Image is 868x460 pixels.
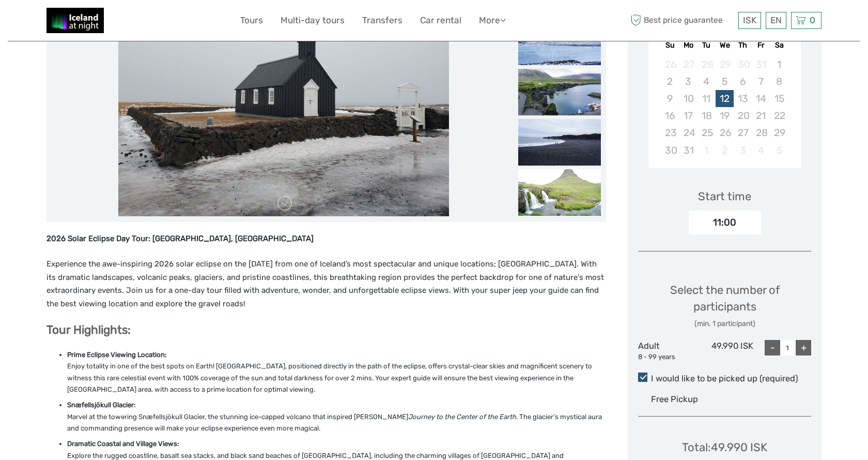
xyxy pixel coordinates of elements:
[716,90,734,107] div: Choose Wednesday, August 12th, 2026
[770,56,788,73] div: Not available Saturday, August 1st, 2026
[679,73,698,90] div: Not available Monday, August 3rd, 2026
[698,124,716,141] div: Not available Tuesday, August 25th, 2026
[661,142,679,159] div: Not available Sunday, August 30th, 2026
[518,169,601,216] img: af1f1da87f2749748d264f199eaf4110_slider_thumbnail.jpeg
[716,38,734,52] div: We
[679,90,698,107] div: Not available Monday, August 10th, 2026
[698,38,716,52] div: Tu
[679,107,698,124] div: Not available Monday, August 17th, 2026
[679,56,698,73] div: Not available Monday, July 27th, 2026
[638,282,811,329] div: Select the number of participants
[47,8,104,33] img: 2375-0893e409-a1bb-4841-adb0-b7e32975a913_logo_small.jpg
[661,56,679,73] div: Not available Sunday, July 26th, 2026
[679,124,698,141] div: Not available Monday, August 24th, 2026
[770,142,788,159] div: Not available Saturday, September 5th, 2026
[734,38,752,52] div: Th
[716,107,734,124] div: Not available Wednesday, August 19th, 2026
[651,394,698,404] span: Free Pickup
[765,340,780,355] div: -
[752,124,770,141] div: Not available Friday, August 28th, 2026
[67,349,606,395] li: Enjoy totality in one of the best spots on Earth! [GEOGRAPHIC_DATA], positioned directly in the p...
[716,73,734,90] div: Not available Wednesday, August 5th, 2026
[698,73,716,90] div: Not available Tuesday, August 4th, 2026
[698,188,751,204] div: Start time
[770,124,788,141] div: Not available Saturday, August 29th, 2026
[752,142,770,159] div: Not available Friday, September 4th, 2026
[47,258,606,310] p: Experience the awe-inspiring 2026 solar eclipse on the [DATE] from one of Iceland’s most spectacu...
[752,107,770,124] div: Not available Friday, August 21st, 2026
[518,119,601,166] img: 0b6afbf5818047cd8a6eea3373268f12_slider_thumbnail.jpeg
[408,413,516,421] em: Journey to the Center of the Earth
[518,19,601,65] img: f1751c11898a42e38b38b46d605338a8_slider_thumbnail.jpeg
[652,56,797,159] div: month 2026-08
[734,73,752,90] div: Not available Thursday, August 6th, 2026
[770,107,788,124] div: Not available Saturday, August 22nd, 2026
[734,107,752,124] div: Not available Thursday, August 20th, 2026
[743,15,756,25] span: ISK
[661,73,679,90] div: Not available Sunday, August 2nd, 2026
[716,56,734,73] div: Not available Wednesday, July 29th, 2026
[698,142,716,159] div: Not available Tuesday, September 1st, 2026
[698,56,716,73] div: Not available Tuesday, July 28th, 2026
[67,351,166,359] strong: Prime Eclipse Viewing Location:
[752,56,770,73] div: Not available Friday, July 31st, 2026
[770,90,788,107] div: Not available Saturday, August 15th, 2026
[638,373,811,385] label: I would like to be picked up (required)
[67,401,135,409] strong: Snæfellsjökull Glacier:
[734,90,752,107] div: Not available Thursday, August 13th, 2026
[119,16,131,28] button: Open LiveChat chat widget
[716,142,734,159] div: Not available Wednesday, September 2nd, 2026
[67,440,179,448] strong: Dramatic Coastal and Village Views:
[770,73,788,90] div: Not available Saturday, August 8th, 2026
[808,15,817,25] span: 0
[362,13,402,28] a: Transfers
[679,38,698,52] div: Mo
[638,319,811,329] div: (min. 1 participant)
[281,13,345,28] a: Multi-day tours
[661,90,679,107] div: Not available Sunday, August 9th, 2026
[47,323,131,337] strong: Tour Highlights:
[67,399,606,434] li: Marvel at the towering Snæfellsjökull Glacier, the stunning ice-capped volcano that inspired [PER...
[752,90,770,107] div: Not available Friday, August 14th, 2026
[479,13,506,28] a: More
[698,107,716,124] div: Not available Tuesday, August 18th, 2026
[770,38,788,52] div: Sa
[696,340,754,362] div: 49.990 ISK
[47,234,314,243] strong: 2026 Solar Eclipse Day Tour: [GEOGRAPHIC_DATA], [GEOGRAPHIC_DATA]
[638,352,696,362] div: 8 - 99 years
[638,340,696,362] div: Adult
[679,142,698,159] div: Not available Monday, August 31st, 2026
[752,38,770,52] div: Fr
[698,90,716,107] div: Not available Tuesday, August 11th, 2026
[766,12,786,29] div: EN
[661,124,679,141] div: Not available Sunday, August 23rd, 2026
[734,56,752,73] div: Not available Thursday, July 30th, 2026
[14,18,117,26] p: We're away right now. Please check back later!
[420,13,461,28] a: Car rental
[628,12,736,29] span: Best price guarantee
[734,124,752,141] div: Not available Thursday, August 27th, 2026
[716,124,734,141] div: Not available Wednesday, August 26th, 2026
[661,38,679,52] div: Su
[518,69,601,115] img: 2e94ec08b87d415fa1a52ce409eb2ee8_slider_thumbnail.jpeg
[240,13,263,28] a: Tours
[796,340,811,355] div: +
[682,439,767,455] div: Total : 49.990 ISK
[689,211,761,234] div: 11:00
[752,73,770,90] div: Not available Friday, August 7th, 2026
[661,107,679,124] div: Not available Sunday, August 16th, 2026
[734,142,752,159] div: Not available Thursday, September 3rd, 2026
